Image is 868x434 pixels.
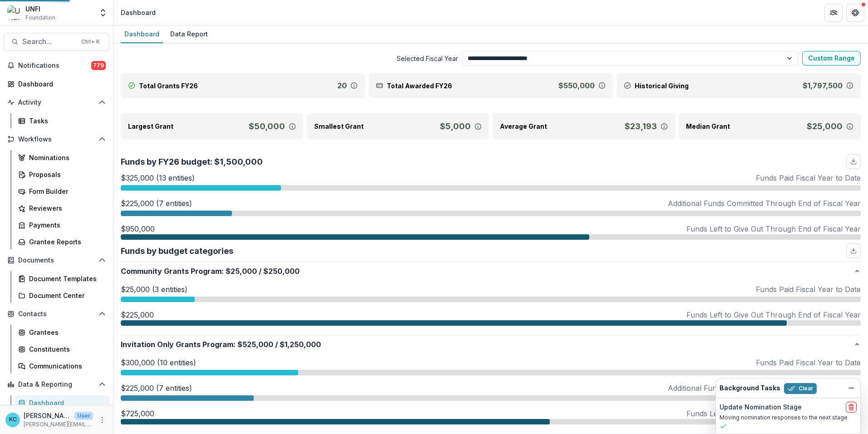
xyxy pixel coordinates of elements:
[500,121,547,131] p: Average Grant
[139,81,198,91] p: Total Grants FY26
[121,223,155,234] p: $950,000
[29,328,102,337] div: Grantees
[4,377,109,392] button: Open Data & Reporting
[440,120,471,132] p: $5,000
[91,61,106,70] span: 779
[18,310,95,318] span: Contacts
[720,384,780,392] h2: Background Tasks
[15,184,109,199] a: Form Builder
[4,33,109,51] button: Search...
[226,266,257,277] span: $25,000
[802,51,861,66] button: Custom Range
[121,27,163,40] div: Dashboard
[686,121,730,131] p: Median Grant
[846,383,857,394] button: Dismiss
[121,383,192,394] p: $225,000 (7 entities)
[121,353,861,434] div: Invitation Only Grants Program:$525,000/$1,250,000
[121,172,195,183] p: $325,000 (13 entities)
[18,62,91,70] span: Notifications
[756,172,861,183] p: Funds Paid Fiscal Year to Date
[121,408,154,419] p: $725,000
[29,344,102,354] div: Constituents
[635,81,689,91] p: Historical Giving
[121,266,853,277] p: Community Grants Program : $250,000
[121,357,196,368] p: $300,000 (10 entities)
[121,309,154,320] p: $225,000
[4,307,109,321] button: Open Contacts
[846,243,861,258] button: download
[15,395,109,410] a: Dashboard
[686,309,861,320] p: Funds Left to Give Out Through End of Fiscal Year
[29,170,102,179] div: Proposals
[167,27,212,40] div: Data Report
[4,58,109,73] button: Notifications779
[668,198,861,209] p: Additional Funds Committed Through End of Fiscal Year
[29,398,102,408] div: Dashboard
[29,203,102,213] div: Reviewers
[259,266,261,277] span: /
[15,113,109,128] a: Tasks
[9,417,17,423] div: Kristine Creveling
[846,4,864,22] button: Get Help
[15,201,109,216] a: Reviewers
[15,167,109,182] a: Proposals
[756,284,861,295] p: Funds Paid Fiscal Year to Date
[97,414,108,425] button: More
[807,120,843,132] p: $25,000
[15,234,109,249] a: Grantee Reports
[25,4,55,14] div: UNFI
[249,120,285,132] p: $50,000
[121,156,263,168] p: Funds by FY26 budget: $1,500,000
[29,291,102,300] div: Document Center
[22,37,76,46] span: Search...
[720,404,802,411] h2: Update Nomination Stage
[121,198,192,209] p: $225,000 (7 entities)
[29,187,102,196] div: Form Builder
[314,121,364,131] p: Smallest Grant
[29,220,102,230] div: Payments
[29,116,102,126] div: Tasks
[121,245,233,257] p: Funds by budget categories
[79,37,102,47] div: Ctrl + K
[29,361,102,371] div: Communications
[803,80,843,91] p: $1,797,500
[4,95,109,110] button: Open Activity
[121,280,861,335] div: Community Grants Program:$25,000/$250,000
[4,76,109,91] a: Dashboard
[18,136,95,143] span: Workflows
[18,99,95,106] span: Activity
[237,339,273,350] span: $525,000
[167,25,212,43] a: Data Report
[24,411,71,420] p: [PERSON_NAME]
[97,4,109,22] button: Open entity switcher
[25,14,55,22] span: Foundation
[29,153,102,162] div: Nominations
[29,237,102,247] div: Grantee Reports
[121,54,458,63] span: Selected Fiscal Year
[558,80,595,91] p: $550,000
[24,420,93,429] p: [PERSON_NAME][EMAIL_ADDRESS][PERSON_NAME][DOMAIN_NAME]
[121,8,156,17] div: Dashboard
[275,339,278,350] span: /
[15,358,109,373] a: Communications
[337,80,347,91] p: 20
[18,381,95,389] span: Data & Reporting
[625,120,657,132] p: $23,193
[15,325,109,340] a: Grantees
[15,288,109,303] a: Document Center
[15,150,109,165] a: Nominations
[846,402,857,413] button: delete
[74,412,93,420] p: User
[668,383,861,394] p: Additional Funds Committed Through End of Fiscal Year
[29,274,102,283] div: Document Templates
[18,79,102,89] div: Dashboard
[128,121,173,131] p: Largest Grant
[15,217,109,232] a: Payments
[15,271,109,286] a: Document Templates
[4,132,109,146] button: Open Workflows
[846,154,861,169] button: download
[756,357,861,368] p: Funds Paid Fiscal Year to Date
[121,335,861,353] button: Invitation Only Grants Program:$525,000/$1,250,000
[784,383,817,394] button: Clear
[121,25,163,43] a: Dashboard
